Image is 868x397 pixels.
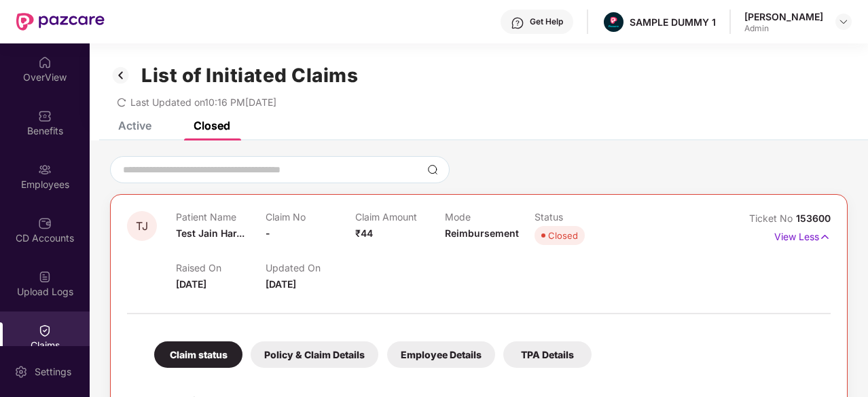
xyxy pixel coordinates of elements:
p: Claim No [266,211,355,223]
span: - [266,227,270,239]
p: Claim Amount [355,211,445,223]
div: Closed [548,229,578,242]
span: TJ [136,221,148,232]
div: Admin [744,23,823,34]
img: svg+xml;base64,PHN2ZyB4bWxucz0iaHR0cDovL3d3dy53My5vcmcvMjAwMC9zdmciIHdpZHRoPSIxNyIgaGVpZ2h0PSIxNy... [819,229,831,244]
img: svg+xml;base64,PHN2ZyBpZD0iQ2xhaW0iIHhtbG5zPSJodHRwOi8vd3d3LnczLm9yZy8yMDAwL3N2ZyIgd2lkdGg9IjIwIi... [38,324,52,337]
p: Raised On [176,262,266,273]
div: Policy & Claim Details [251,341,378,368]
span: [DATE] [266,278,296,290]
p: Patient Name [176,211,266,223]
img: svg+xml;base64,PHN2ZyBpZD0iQ0RfQWNjb3VudHMiIGRhdGEtbmFtZT0iQ0QgQWNjb3VudHMiIHhtbG5zPSJodHRwOi8vd3... [38,216,52,230]
div: Claim status [154,341,242,368]
img: Pazcare_Alternative_logo-01-01.png [604,12,623,32]
img: svg+xml;base64,PHN2ZyBpZD0iQmVuZWZpdHMiIHhtbG5zPSJodHRwOi8vd3d3LnczLm9yZy8yMDAwL3N2ZyIgd2lkdGg9Ij... [38,109,52,123]
span: Last Updated on 10:16 PM[DATE] [130,96,276,108]
img: svg+xml;base64,PHN2ZyBpZD0iSGVscC0zMngzMiIgeG1sbnM9Imh0dHA6Ly93d3cudzMub3JnLzIwMDAvc3ZnIiB3aWR0aD... [511,16,524,30]
img: svg+xml;base64,PHN2ZyBpZD0iU2V0dGluZy0yMHgyMCIgeG1sbnM9Imh0dHA6Ly93d3cudzMub3JnLzIwMDAvc3ZnIiB3aW... [14,365,28,379]
span: Reimbursement [445,227,519,239]
img: svg+xml;base64,PHN2ZyB3aWR0aD0iMzIiIGhlaWdodD0iMzIiIHZpZXdCb3g9IjAgMCAzMiAzMiIgZmlsbD0ibm9uZSIgeG... [110,64,132,87]
img: New Pazcare Logo [16,13,105,31]
div: Active [118,119,151,132]
div: Employee Details [387,341,495,368]
img: svg+xml;base64,PHN2ZyBpZD0iVXBsb2FkX0xvZ3MiIGRhdGEtbmFtZT0iVXBsb2FkIExvZ3MiIHhtbG5zPSJodHRwOi8vd3... [38,270,52,284]
h1: List of Initiated Claims [141,64,358,87]
img: svg+xml;base64,PHN2ZyBpZD0iRW1wbG95ZWVzIiB4bWxucz0iaHR0cDovL3d3dy53My5vcmcvMjAwMC9zdmciIHdpZHRoPS... [38,163,52,176]
p: Status [535,211,624,223]
div: Settings [31,365,75,379]
span: Ticket No [749,212,796,224]
div: Get Help [530,16,563,27]
div: SAMPLE DUMMY 1 [630,16,716,29]
div: [PERSON_NAME] [744,10,823,23]
span: 153600 [796,212,831,224]
span: redo [117,96,126,108]
p: Mode [445,211,535,223]
img: svg+xml;base64,PHN2ZyBpZD0iU2VhcmNoLTMyeDMyIiB4bWxucz0iaHR0cDovL3d3dy53My5vcmcvMjAwMC9zdmciIHdpZH... [427,164,438,175]
span: Test Jain Har... [176,227,245,239]
div: TPA Details [503,341,592,368]
span: [DATE] [176,278,206,290]
div: Closed [194,119,230,132]
p: Updated On [266,262,355,273]
img: svg+xml;base64,PHN2ZyBpZD0iRHJvcGRvd24tMzJ4MzIiIHhtbG5zPSJodHRwOi8vd3d3LnczLm9yZy8yMDAwL3N2ZyIgd2... [838,16,849,27]
p: View Less [774,226,831,244]
img: svg+xml;base64,PHN2ZyBpZD0iSG9tZSIgeG1sbnM9Imh0dHA6Ly93d3cudzMub3JnLzIwMDAvc3ZnIiB3aWR0aD0iMjAiIG... [38,56,52,69]
span: ₹44 [355,227,373,239]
